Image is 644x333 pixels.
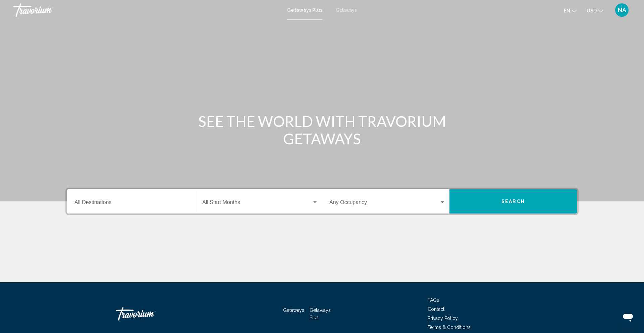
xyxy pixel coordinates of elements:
a: Getaways Plus [310,307,331,320]
span: NA [618,7,626,13]
button: Change currency [587,6,603,15]
a: Travorium [116,304,183,324]
iframe: Button to launch messaging window [617,306,639,328]
button: Change language [564,6,577,15]
a: Getaways Plus [287,7,322,13]
button: User Menu [613,3,631,17]
a: FAQs [428,297,439,303]
span: en [564,8,570,13]
a: Contact [428,306,444,312]
div: Search widget [67,189,577,213]
a: Getaways [336,7,357,13]
span: USD [587,8,597,13]
a: Getaways [283,307,304,313]
a: Travorium [13,3,280,17]
button: Search [449,189,577,213]
a: Terms & Conditions [428,325,471,330]
span: Search [501,199,525,204]
h1: SEE THE WORLD WITH TRAVORIUM GETAWAYS [196,112,448,147]
a: Privacy Policy [428,316,458,321]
